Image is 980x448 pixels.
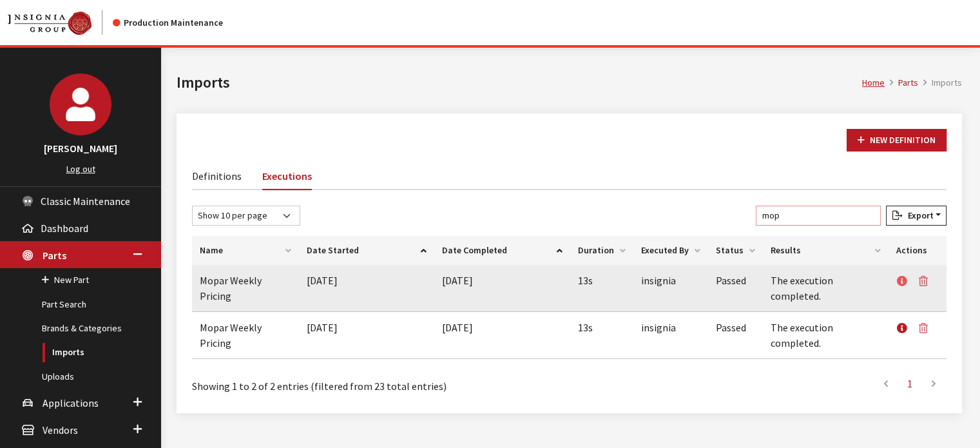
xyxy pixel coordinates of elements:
[918,76,962,90] li: Imports
[885,76,918,90] li: Parts
[434,236,570,265] th: Date Completed: activate to sort column ascending
[570,236,633,265] th: Duration: activate to sort column ascending
[177,71,862,94] h1: Imports
[756,206,881,226] input: Filter table results
[896,312,913,344] a: View Execution
[886,206,946,226] button: Export
[41,222,88,235] span: Dashboard
[192,312,299,359] td: Mopar Weekly Pricing
[889,236,946,265] th: Actions
[896,265,913,297] a: View Execution
[633,236,708,265] th: Executed By: activate to sort column ascending
[299,236,434,265] th: Date Started: activate to sort column ascending
[570,265,633,312] td: 13s
[763,312,889,359] td: The execution completed.
[633,265,708,312] td: insignia
[716,274,746,287] span: Passed
[307,321,338,334] span: [DATE]
[633,312,708,359] td: insignia
[192,236,299,265] th: Name: activate to sort column ascending
[43,396,99,409] span: Applications
[716,321,746,334] span: Passed
[43,249,66,262] span: Parts
[13,141,148,156] h3: [PERSON_NAME]
[862,77,885,88] a: Home
[708,236,763,265] th: Status: activate to sort column ascending
[66,163,95,175] a: Log out
[307,274,338,287] span: [DATE]
[8,12,91,35] img: Catalog Maintenance
[43,424,78,436] span: Vendors
[763,236,889,265] th: Results: activate to sort column ascending
[41,195,130,208] span: Classic Maintenance
[570,312,633,359] td: 13s
[192,162,242,189] a: Definitions
[902,209,933,221] span: Export
[847,129,946,151] a: New Definition
[192,265,299,312] td: Mopar Weekly Pricing
[50,73,111,135] img: Kirsten Dart
[192,369,497,394] div: Showing 1 to 2 of 2 entries (filtered from 23 total entries)
[8,10,113,35] a: Insignia Group logo
[898,371,921,396] a: 1
[442,321,473,334] span: [DATE]
[113,16,223,30] div: Production Maintenance
[763,265,889,312] td: The execution completed.
[442,274,473,287] span: [DATE]
[262,162,312,190] a: Executions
